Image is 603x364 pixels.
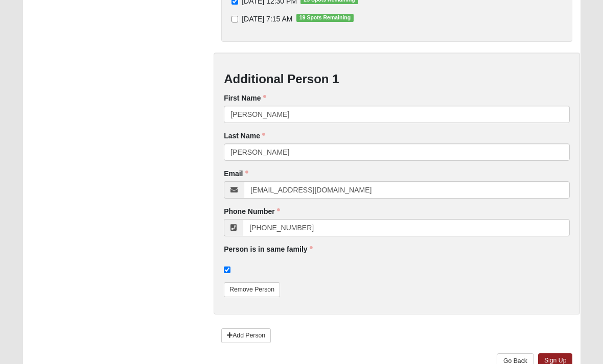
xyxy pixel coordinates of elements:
[231,16,238,22] input: [DATE] 7:15 AM19 Spots Remaining
[242,15,292,23] span: [DATE] 7:15 AM
[224,282,280,297] a: Remove Person
[224,206,280,216] label: Phone Number
[224,244,312,254] label: Person is in same family
[224,131,265,141] label: Last Name
[224,93,266,103] label: First Name
[224,72,570,87] h3: Additional Person 1
[224,168,248,179] label: Email
[296,14,354,22] span: 19 Spots Remaining
[221,328,271,343] a: Add Person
